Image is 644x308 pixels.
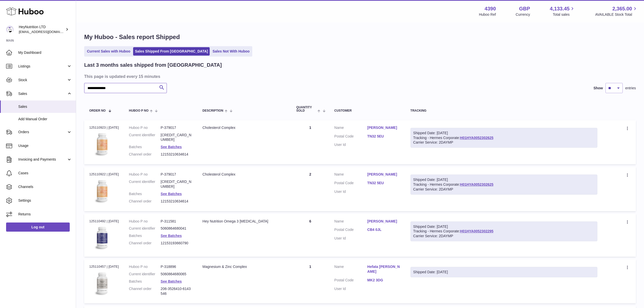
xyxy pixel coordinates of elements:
[129,241,161,246] dt: Channel order
[89,264,119,269] div: 125110457 | [DATE]
[19,25,64,34] div: HeyNutrition LTD
[460,229,493,233] a: H01HYA0052302295
[519,5,530,12] strong: GBP
[410,128,598,148] div: Tracking - Hermes Corporate:
[410,175,598,195] div: Tracking - Hermes Corporate:
[161,279,182,283] a: See Batches
[129,109,149,112] span: Huboo P no
[89,178,115,204] img: 43901725566350.jpg
[129,152,161,157] dt: Channel order
[161,226,192,231] dd: 5060864680041
[161,133,192,142] dd: [CREDIT_CARD_NUMBER]
[161,172,192,177] dd: P-379017
[594,86,603,91] label: Show
[203,264,286,269] div: Magnesium & Zinc Complex
[19,30,75,34] span: [EMAIL_ADDRESS][DOMAIN_NAME]
[161,264,192,269] dd: P-318896
[203,125,286,130] div: Cholesterol Complex
[84,33,636,41] h1: My Huboo - Sales report Shipped
[84,62,222,69] h2: Last 3 months sales shipped from [GEOGRAPHIC_DATA]
[129,219,161,224] dt: Huboo P no
[291,167,329,211] td: 2
[129,145,161,149] dt: Batches
[595,12,638,17] span: AVAILABLE Stock Total
[291,214,329,257] td: 6
[367,125,400,130] a: [PERSON_NAME]
[203,109,223,112] span: Description
[161,192,182,196] a: See Batches
[89,109,106,112] span: Order No
[18,157,67,162] span: Invoicing and Payments
[413,140,595,145] div: Carrier Service: 2DAYMP
[18,171,72,176] span: Cases
[129,199,161,204] dt: Channel order
[18,64,67,69] span: Listings
[296,106,316,112] span: Quantity Sold
[161,272,192,277] dd: 5060864680065
[550,5,576,17] a: 4,133.45 Total sales
[129,233,161,238] dt: Batches
[410,221,598,242] div: Tracking - Hermes Corporate:
[129,133,161,142] dt: Current identifier
[413,131,595,135] div: Shipped Date: [DATE]
[413,234,595,238] div: Carrier Service: 2DAYMP
[18,117,72,122] span: Add Manual Order
[460,182,493,186] a: H01HYA0052302625
[334,278,367,284] dt: Postal Code
[161,152,192,157] dd: 12153210634614
[334,286,367,291] dt: User Id
[367,278,400,283] a: MK2 3DG
[133,47,210,56] a: Sales Shipped From [GEOGRAPHIC_DATA]
[161,234,182,238] a: See Batches
[334,109,400,112] div: Customer
[6,223,70,232] a: Log out
[291,259,329,303] td: 1
[129,172,161,177] dt: Huboo P no
[334,181,367,187] dt: Postal Code
[413,187,595,192] div: Carrier Service: 2DAYMP
[84,74,635,79] h3: This page is updated every 15 minutes
[460,136,493,140] a: H01HYA0052302625
[334,142,367,147] dt: User Id
[89,219,119,224] div: 125110492 | [DATE]
[161,241,192,246] dd: 12153193660790
[413,224,595,229] div: Shipped Date: [DATE]
[129,226,161,231] dt: Current identifier
[485,5,496,12] strong: 4390
[334,219,367,225] dt: Name
[334,189,367,194] dt: User Id
[625,86,636,91] span: entries
[18,91,67,96] span: Sales
[413,177,595,182] div: Shipped Date: [DATE]
[89,131,115,157] img: 43901725566350.jpg
[85,47,132,56] a: Current Sales with Huboo
[612,5,632,12] span: 2,365.00
[553,12,575,17] span: Total sales
[18,130,67,134] span: Orders
[6,26,14,33] img: info@heynutrition.com
[334,264,367,275] dt: Name
[516,12,530,17] div: Currency
[129,264,161,269] dt: Huboo P no
[129,192,161,196] dt: Batches
[334,227,367,233] dt: Postal Code
[367,134,400,139] a: TN32 5EU
[203,219,286,224] div: Hey Nutrition Omega 3 [MEDICAL_DATA]
[161,179,192,189] dd: [CREDIT_CARD_NUMBER]
[89,271,115,296] img: 43901725567059.jpg
[203,172,286,177] div: Cholesterol Complex
[479,12,496,17] div: Huboo Ref
[550,5,570,12] span: 4,133.45
[211,47,251,56] a: Sales Not With Huboo
[161,219,192,224] dd: P-311581
[334,134,367,140] dt: Postal Code
[334,172,367,178] dt: Name
[367,219,400,224] a: [PERSON_NAME]
[18,184,72,189] span: Channels
[89,225,115,250] img: 43901725567192.jpeg
[291,120,329,164] td: 1
[129,179,161,189] dt: Current identifier
[18,104,72,109] span: Sales
[595,5,638,17] a: 2,365.00 AVAILABLE Stock Total
[161,145,182,149] a: See Batches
